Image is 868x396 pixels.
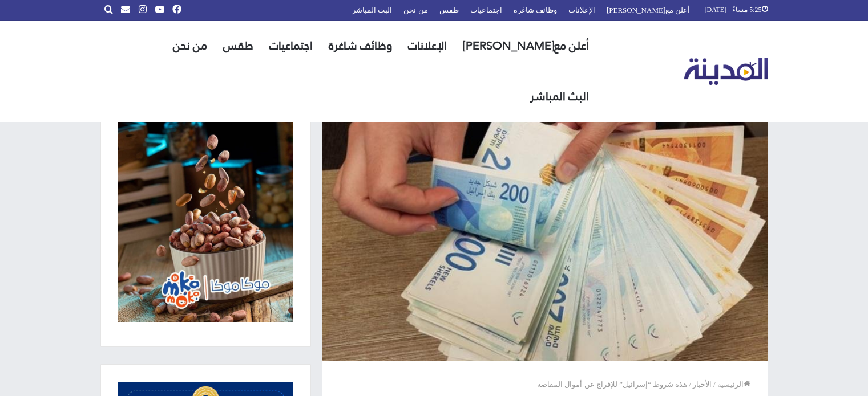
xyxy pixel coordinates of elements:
a: البث المباشر [522,71,597,122]
a: اجتماعيات [261,21,321,71]
img: تلفزيون المدينة [684,58,768,85]
a: وظائف شاغرة [321,21,400,71]
a: أعلن مع[PERSON_NAME] [455,21,597,71]
a: الأخبار [693,380,712,389]
a: من نحن [165,21,215,71]
em: / [689,380,691,389]
a: الرئيسية [717,380,750,389]
a: طقس [215,21,261,71]
em: / [713,380,716,389]
a: الإعلانات [400,21,455,71]
span: هذه شروط “إسرائيل” للإفراج عن أموال المقاصة [537,380,687,389]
